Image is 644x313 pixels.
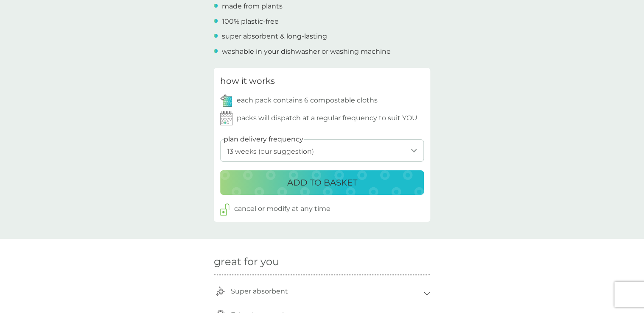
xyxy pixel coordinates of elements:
h2: great for you [214,256,430,268]
p: made from plants [222,1,283,12]
p: Super absorbent [227,282,292,301]
p: cancel or modify at any time [234,203,330,214]
p: 100% plastic-free [222,16,279,27]
p: washable in your dishwasher or washing machine [222,46,391,57]
img: trophey-icon.svg [216,286,225,296]
button: ADD TO BASKET [220,170,424,195]
p: super absorbent & long-lasting [222,31,327,42]
p: packs will dispatch at a regular frequency to suit YOU [237,113,417,124]
p: ADD TO BASKET [287,176,357,189]
h3: how it works [220,74,275,88]
p: each pack contains 6 compostable cloths [237,95,378,106]
label: plan delivery frequency [224,134,303,145]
